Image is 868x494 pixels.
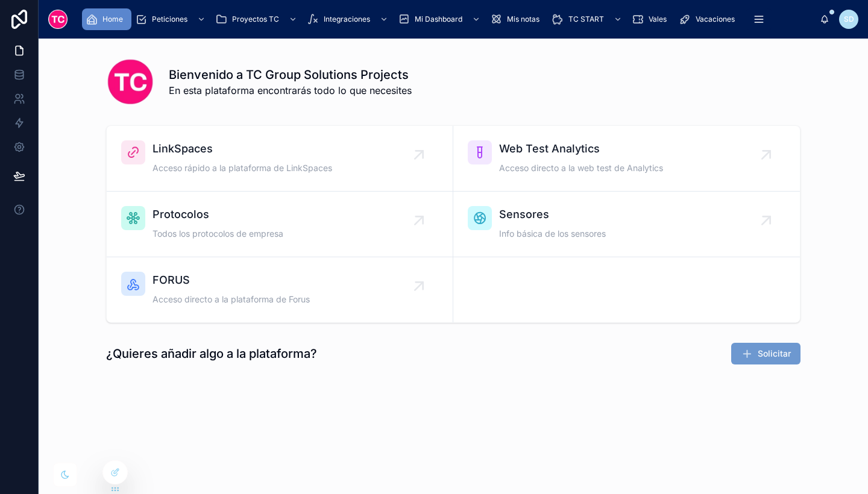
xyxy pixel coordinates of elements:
[486,8,548,30] a: Mis notas
[153,228,283,240] span: Todos los protocolos de empresa
[82,8,131,30] a: Home
[153,140,332,157] span: LinkSpaces
[169,66,412,83] h1: Bienvenido a TC Group Solutions Projects
[731,343,800,364] button: Solicitar
[499,140,663,157] span: Web Test Analytics
[568,14,604,24] span: TC START
[507,14,539,24] span: Mis notas
[649,14,667,24] span: Vales
[77,6,820,33] div: scrollable content
[548,8,628,30] a: TC START
[107,257,453,322] a: FORUSAcceso directo a la plataforma de Forus
[102,14,123,24] span: Home
[758,348,791,360] span: Solicitar
[153,162,332,174] span: Acceso rápido a la plataforma de LinkSpaces
[499,162,663,174] span: Acceso directo a la web test de Analytics
[152,14,187,24] span: Peticiones
[107,192,453,257] a: ProtocolosTodos los protocolos de empresa
[453,192,800,257] a: SensoresInfo básica de los sensores
[499,206,606,223] span: Sensores
[232,14,279,24] span: Proyectos TC
[324,14,370,24] span: Integraciones
[131,8,212,30] a: Peticiones
[153,293,310,305] span: Acceso directo a la plataforma de Forus
[675,8,743,30] a: Vacaciones
[169,83,412,98] span: En esta plataforma encontrarás todo lo que necesites
[48,10,68,29] img: App logo
[844,14,854,24] span: SD
[153,272,310,289] span: FORUS
[415,14,462,24] span: Mi Dashboard
[394,8,486,30] a: Mi Dashboard
[303,8,394,30] a: Integraciones
[499,228,606,240] span: Info básica de los sensores
[453,126,800,192] a: Web Test AnalyticsAcceso directo a la web test de Analytics
[628,8,675,30] a: Vales
[696,14,735,24] span: Vacaciones
[107,126,453,192] a: LinkSpacesAcceso rápido a la plataforma de LinkSpaces
[153,206,283,223] span: Protocolos
[106,345,317,362] h1: ¿Quieres añadir algo a la plataforma?
[212,8,303,30] a: Proyectos TC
